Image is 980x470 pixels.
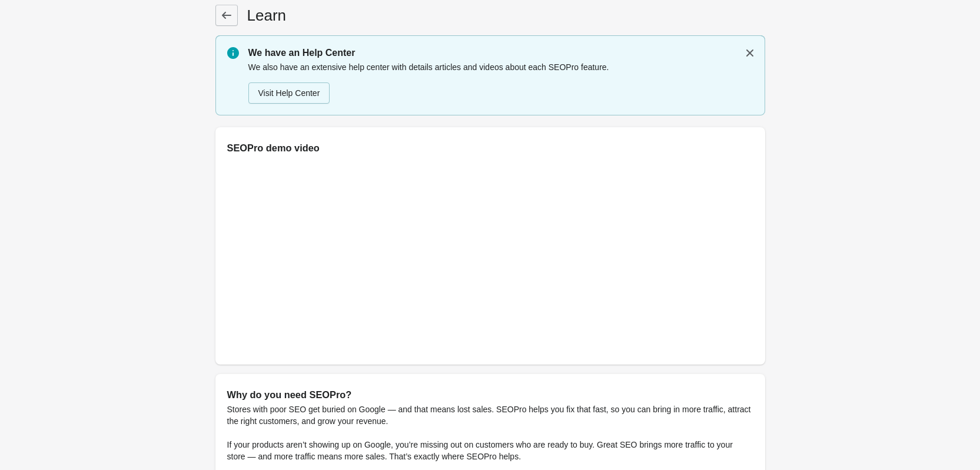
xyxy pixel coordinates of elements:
p: Learn [247,6,287,25]
div: We also have an extensive help center with details articles and videos about each SEOPro feature. [248,60,753,105]
a: Visit Help Center [248,82,330,104]
p: We have an Help Center [248,46,753,60]
p: Stores with poor SEO get buried on Google — and that means lost sales. SEOPro helps you fix that ... [227,403,753,427]
h3: Why do you need SEOPro? [227,389,753,401]
h3: SEOPro demo video [227,142,753,154]
div: Visit Help Center [258,88,320,98]
p: If your products aren’t showing up on Google, you’re missing out on customers who are ready to bu... [227,439,753,462]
